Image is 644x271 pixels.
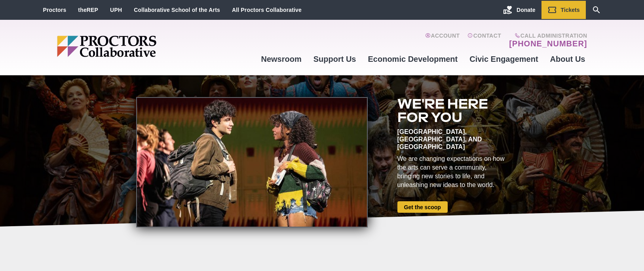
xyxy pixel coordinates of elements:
[232,7,302,13] a: All Proctors Collaborative
[509,39,587,48] a: [PHONE_NUMBER]
[397,155,508,189] div: We are changing expectations on how the arts can serve a community, bringing new stories to life,...
[110,7,122,13] a: UPH
[397,128,508,151] div: [GEOGRAPHIC_DATA], [GEOGRAPHIC_DATA], and [GEOGRAPHIC_DATA]
[544,48,591,70] a: About Us
[497,1,541,19] a: Donate
[362,48,464,70] a: Economic Development
[517,7,535,13] span: Donate
[397,201,448,213] a: Get the scoop
[255,48,307,70] a: Newsroom
[464,48,544,70] a: Civic Engagement
[43,7,66,13] a: Proctors
[134,7,220,13] a: Collaborative School of the Arts
[425,32,460,48] a: Account
[541,1,586,19] a: Tickets
[467,32,501,48] a: Contact
[561,7,580,13] span: Tickets
[78,7,98,13] a: theREP
[308,48,362,70] a: Support Us
[397,97,508,124] h2: We're here for you
[57,36,217,57] img: Proctors logo
[507,32,587,39] span: Call Administration
[586,1,607,19] a: Search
